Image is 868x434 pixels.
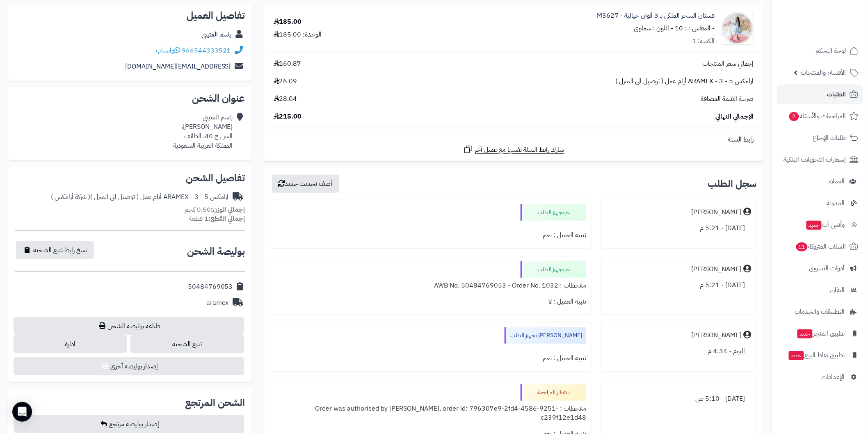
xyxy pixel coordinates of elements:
a: التقارير [777,280,863,300]
a: طباعة بوليصة الشحن [14,317,244,335]
div: باسم العتيبي [PERSON_NAME]، السر , ج 40، الطائف المملكة العربية السعودية [173,113,233,150]
strong: إجمالي القطع: [208,214,245,224]
div: تنبيه العميل : نعم [276,227,586,243]
img: logo-2.png [812,22,860,39]
span: إشعارات التحويلات البنكية [784,154,846,165]
span: المدونة [827,197,845,209]
span: لوحة التحكم [816,45,846,57]
div: Open Intercom Messenger [12,402,32,422]
span: تطبيق نقاط البيع [788,349,845,361]
span: جديد [789,351,804,360]
small: - اللون : سماوي [634,23,674,33]
h2: الشحن المرتجع [185,398,245,408]
div: اليوم - 4:34 م [607,343,752,359]
div: ملاحظات : AWB No. 50484769053 - Order No. 1032 [276,278,586,294]
div: بانتظار المراجعة [521,384,586,401]
button: أضف تحديث جديد [272,175,339,193]
span: السلات المتروكة [795,241,846,252]
a: وآتس آبجديد [777,215,863,235]
span: نسخ رابط تتبع الشحنة [33,245,87,255]
span: الأقسام والمنتجات [801,67,846,78]
span: التقارير [829,284,845,296]
h2: تفاصيل العميل [15,11,245,21]
span: 11 [796,242,808,251]
span: أدوات التسويق [809,263,845,274]
div: aramex [206,298,229,308]
a: تطبيق نقاط البيعجديد [777,345,863,365]
div: الوحدة: 185.00 [274,30,322,39]
img: 1748091826-IMG_4785-90x90.jpeg [722,12,754,45]
a: 966544333521 [182,46,231,55]
div: رابط السلة [267,135,760,144]
small: - المقاس : : 10 [675,23,715,33]
span: 2 [789,112,799,121]
a: طلبات الإرجاع [777,128,863,148]
h2: بوليصة الشحن [187,247,245,256]
span: التطبيقات والخدمات [795,306,845,318]
span: طلبات الإرجاع [813,132,846,144]
div: 185.00 [274,17,302,27]
a: السلات المتروكة11 [777,237,863,256]
a: المراجعات والأسئلة2 [777,106,863,126]
div: [PERSON_NAME] [692,265,742,274]
div: ارامكس ARAMEX - 3 - 5 أيام عمل ( توصيل الى المنزل ) [51,192,229,202]
a: تتبع الشحنة [130,335,244,353]
span: الإعدادات [822,371,845,383]
div: تنبيه العميل : نعم [276,350,586,366]
span: شارك رابط السلة نفسها مع عميل آخر [475,145,564,155]
a: إشعارات التحويلات البنكية [777,150,863,169]
span: وآتس آب [806,219,845,231]
div: تنبيه العميل : لا [276,294,586,310]
a: المدونة [777,193,863,213]
div: [DATE] - 5:21 م [607,277,752,293]
a: الإعدادات [777,367,863,387]
div: [PERSON_NAME] [692,208,742,217]
span: ضريبة القيمة المضافة [701,94,754,104]
a: تطبيق المتجرجديد [777,324,863,343]
span: الإجمالي النهائي [716,112,754,121]
a: العملاء [777,171,863,191]
span: العملاء [829,176,845,187]
a: الطلبات [777,85,863,104]
h2: عنوان الشحن [15,94,245,103]
small: 1 قطعة [189,214,245,224]
a: فستان السحر الملكي بـ 3 ألوان خيالية - M3627 [597,11,715,21]
a: ادارة [14,335,127,353]
span: 26.09 [274,77,297,86]
div: [PERSON_NAME] [692,331,742,340]
a: شارك رابط السلة نفسها مع عميل آخر [463,144,564,155]
div: الكمية: 1 [692,37,715,46]
div: 50484769053 [188,282,233,292]
span: جديد [797,329,813,338]
span: جديد [806,221,822,230]
a: التطبيقات والخدمات [777,302,863,322]
div: [PERSON_NAME] تجهيز الطلب [505,327,586,344]
a: لوحة التحكم [777,41,863,61]
small: 0.50 كجم [185,205,245,215]
span: الطلبات [827,89,846,100]
span: 28.04 [274,94,297,104]
span: إجمالي سعر المنتجات [703,59,754,69]
button: إصدار بوليصة مرتجع [14,415,244,433]
span: المراجعات والأسئلة [788,110,846,122]
a: [EMAIL_ADDRESS][DOMAIN_NAME] [125,62,231,71]
button: نسخ رابط تتبع الشحنة [16,241,94,259]
a: باسم العتيبي [201,30,232,39]
button: إصدار بوليصة أخرى [14,357,244,375]
div: تم تجهيز الطلب [521,204,586,221]
div: ملاحظات : Order was authorised by [PERSON_NAME], order id: 796307e9-2fd4-4586-9251-c239f12e1d48 [276,401,586,426]
span: ( شركة أرامكس ) [51,192,90,202]
div: [DATE] - 5:21 م [607,220,752,236]
div: تم تجهيز الطلب [521,261,586,278]
h3: سجل الطلب [708,179,757,189]
a: أدوات التسويق [777,258,863,278]
span: 215.00 [274,112,302,121]
h2: تفاصيل الشحن [15,173,245,183]
a: واتساب [156,46,180,55]
span: تطبيق المتجر [797,328,845,339]
span: 160.87 [274,59,302,69]
span: ارامكس ARAMEX - 3 - 5 أيام عمل ( توصيل الى المنزل ) [615,77,754,86]
strong: إجمالي الوزن: [211,205,245,215]
div: [DATE] - 5:10 ص [607,391,752,407]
